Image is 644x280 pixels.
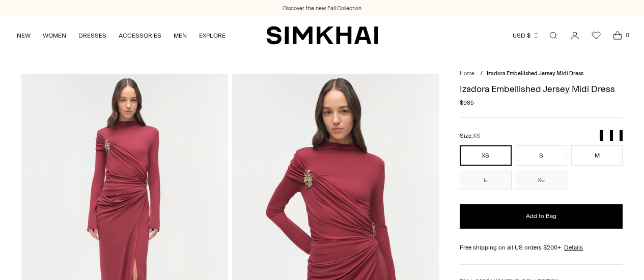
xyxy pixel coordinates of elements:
[460,145,511,166] button: XS
[571,145,623,166] button: M
[513,24,540,47] button: USD $
[119,24,161,47] a: ACCESSORIES
[586,25,606,46] a: Wishlist
[17,24,31,47] a: NEW
[607,25,628,46] a: Open cart modal
[460,70,474,77] a: Home
[460,204,623,229] button: Add to Bag
[266,25,378,45] a: SIMKHAI
[460,84,623,94] h1: Izadora Embellished Jersey Midi Dress
[78,24,106,47] a: DRESSES
[516,145,567,166] button: S
[174,24,187,47] a: MEN
[460,243,623,252] div: Free shipping on all US orders $200+
[473,133,480,139] span: XS
[460,70,623,78] nav: breadcrumbs
[564,243,583,252] a: Details
[460,170,511,190] button: L
[565,25,585,46] a: Go to the account page
[199,24,226,47] a: EXPLORE
[543,25,564,46] a: Open search modal
[460,98,474,107] span: $985
[283,5,361,13] a: Discover the new Fall Collection
[480,70,483,78] div: /
[516,170,567,190] button: XL
[43,24,66,47] a: WOMEN
[623,30,632,40] span: 0
[487,70,583,77] span: Izadora Embellished Jersey Midi Dress
[526,212,556,221] span: Add to Bag
[460,131,480,141] label: Size:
